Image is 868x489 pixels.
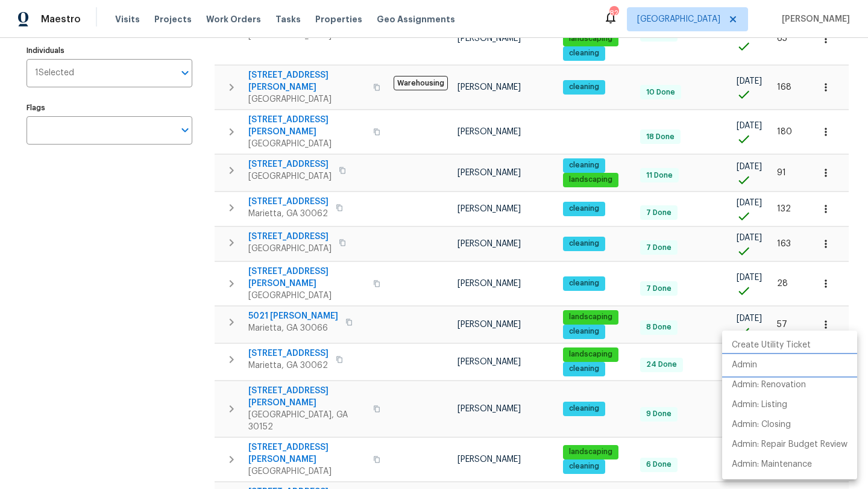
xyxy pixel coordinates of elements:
p: Admin [732,359,757,372]
p: Admin: Maintenance [732,458,812,471]
p: Admin: Renovation [732,379,806,391]
p: Admin: Repair Budget Review [732,438,848,451]
p: Create Utility Ticket [732,339,811,352]
p: Admin: Closing [732,419,791,431]
p: Admin: Listing [732,399,787,411]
